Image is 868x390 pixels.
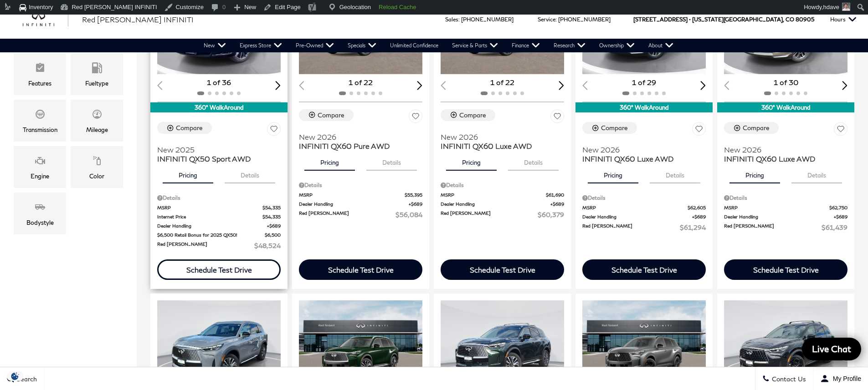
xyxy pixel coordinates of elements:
span: Dealer Handling [299,201,409,208]
div: Color [89,171,104,181]
a: Finance [505,39,547,52]
button: Save Vehicle [550,109,564,126]
a: New 2026INFINITI QX60 Luxe AWD [582,139,706,163]
span: MSRP [724,204,829,211]
div: Pricing Details - INFINITI QX60 Luxe AWD [724,194,847,202]
button: Save Vehicle [692,122,706,139]
button: Save Vehicle [409,109,422,126]
a: Dealer Handling $689 [157,223,281,229]
a: New 2026INFINITI QX60 Luxe AWD [724,139,847,163]
div: Next slide [559,81,564,90]
div: Engine [31,171,49,181]
section: Click to Open Cookie Consent Modal [5,371,26,381]
a: MSRP $54,335 [157,204,281,211]
a: Pre-Owned [289,39,341,52]
span: New 2026 [299,132,416,142]
a: Red [PERSON_NAME] $61,294 [582,223,706,232]
a: Dealer Handling $689 [299,201,422,208]
div: Schedule Test Drive - INFINITI QX60 Luxe AWD [724,259,847,280]
span: INFINITI QX60 Luxe AWD [724,154,841,163]
span: New 2026 [724,145,841,154]
button: details tab [650,163,700,183]
div: Schedule Test Drive - INFINITI QX50 Sport AWD [157,259,281,280]
a: Internet Price $54,335 [157,213,281,220]
span: Live Chat [807,343,856,355]
span: $689 [267,223,281,229]
a: Dealer Handling $689 [724,213,847,220]
span: $689 [550,201,564,208]
div: Compare [176,124,203,132]
nav: Main Navigation [197,39,680,52]
button: pricing tab [304,151,355,171]
a: infiniti [23,12,68,27]
button: details tab [791,163,842,183]
a: Service & Parts [445,39,505,52]
span: INFINITI QX60 Luxe AWD [582,154,699,163]
span: Dealer Handling [157,223,267,229]
div: Pricing Details - INFINITI QX60 Pure AWD [299,181,422,189]
span: Transmission [35,106,46,125]
button: Save Vehicle [834,122,847,139]
span: : [555,16,557,23]
span: $689 [692,213,706,220]
div: Schedule Test Drive - INFINITI QX60 Luxe AWD [441,259,564,280]
span: $61,690 [546,192,564,198]
div: Schedule Test Drive [611,265,677,274]
span: $55,395 [405,192,422,198]
div: MileageMileage [71,100,123,142]
a: MSRP $62,750 [724,204,847,211]
div: Compare [459,111,486,119]
a: $6,500 Retail Bonus for 2025 QX50! $6,500 [157,232,281,238]
div: Schedule Test Drive [470,265,535,274]
span: Dealer Handling [582,213,692,220]
span: Dealer Handling [441,201,550,208]
a: [PHONE_NUMBER] [461,16,514,23]
div: 360° WalkAround [717,102,854,112]
div: Schedule Test Drive - INFINITI QX60 Pure AWD [299,259,422,280]
span: $689 [834,213,847,220]
span: $54,335 [262,213,281,220]
span: $60,379 [538,210,564,219]
span: Contact Us [770,375,806,383]
span: Red [PERSON_NAME] [724,223,822,232]
a: Specials [341,39,383,52]
div: Compare [318,111,344,119]
button: pricing tab [163,163,213,183]
button: details tab [225,163,275,183]
div: Pricing Details - INFINITI QX50 Sport AWD [157,194,281,202]
a: Red [PERSON_NAME] INFINITI [82,14,194,25]
div: Compare [743,124,770,132]
span: MSRP [299,192,405,198]
span: Red [PERSON_NAME] INFINITI [82,15,194,24]
span: Service [538,16,555,23]
a: Research [547,39,592,52]
div: 1 of 30 [724,77,847,87]
span: MSRP [441,192,546,198]
a: Unlimited Confidence [383,39,445,52]
span: hdave [823,4,839,10]
a: New [197,39,233,52]
div: Schedule Test Drive [186,265,252,274]
span: $6,500 Retail Bonus for 2025 QX50! [157,232,265,238]
a: Red [PERSON_NAME] $61,439 [724,223,847,232]
div: 1 of 29 [582,77,706,87]
span: Engine [35,153,46,171]
button: pricing tab [446,151,497,171]
button: pricing tab [729,163,780,183]
a: New 2025INFINITI QX50 Sport AWD [157,139,281,163]
span: INFINITI QX60 Luxe AWD [441,142,557,151]
div: Next slide [417,81,422,90]
a: Express Store [233,39,289,52]
button: Compare Vehicle [724,122,779,134]
span: $56,084 [395,210,422,219]
div: EngineEngine [14,146,66,188]
a: About [642,39,680,52]
span: $62,605 [688,204,706,211]
div: Schedule Test Drive [328,265,394,274]
span: Bodystyle [35,199,46,218]
div: Fueltype [85,78,108,88]
button: Save Vehicle [267,122,281,139]
a: Ownership [592,39,642,52]
div: FeaturesFeatures [14,53,66,95]
button: Open user profile menu [813,367,868,390]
